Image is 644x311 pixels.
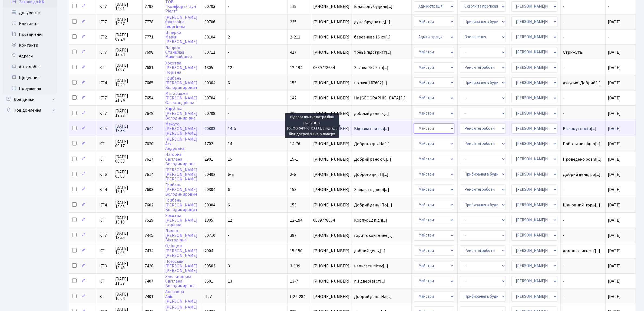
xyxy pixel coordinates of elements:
a: [PERSON_NAME]ЄкатєрінаГеоргіївна [165,14,197,30]
span: 3-139 [290,263,300,269]
span: 7617 [145,156,153,162]
span: - [563,294,603,299]
span: [DATE] [608,263,621,269]
span: В нашому будинк[...] [354,4,392,9]
a: Матараджи[PERSON_NAME]Олександрівна [165,90,197,106]
span: написати піску[...] [354,263,388,269]
a: Документи [3,7,57,18]
span: 7445 [145,232,153,238]
span: Заїдають двері[...] [354,187,389,193]
span: В якому сенсі н[...] [563,126,596,132]
span: П27 [204,294,212,300]
span: 153 [290,187,296,193]
span: 6 [228,80,230,86]
span: КТ6 [99,172,111,177]
span: - [228,19,229,25]
span: 2904 [204,248,213,254]
span: 7792 [145,4,153,9]
a: ХмельницькаСвітланаВолодимирівна [165,274,196,289]
span: [DATE] 19:33 [115,109,140,118]
span: П27-284 [290,294,305,300]
span: 7681 [145,65,153,71]
span: 14 [228,141,232,147]
span: добрий день,[...] [354,248,385,254]
span: - [563,218,603,222]
span: На [GEOGRAPHIC_DATA][...] [354,95,406,101]
span: Роботи по відно[...] [563,141,600,147]
span: 7420 [145,263,153,269]
span: [DATE] 18:10 [115,185,140,194]
span: 7407 [145,278,153,284]
span: Добрий день! По[...] [354,202,392,208]
span: 1702 [204,141,213,147]
span: Заявка 7529 з п[...] [354,65,388,71]
span: 7778 [145,19,153,25]
span: 3 [228,263,230,269]
span: 7620 [145,141,153,147]
span: дуже брудна під[...] [354,19,390,25]
span: 12-194 [290,217,302,223]
a: [PERSON_NAME][PERSON_NAME][PERSON_NAME] [165,167,197,182]
span: - [228,232,229,238]
span: [DATE] 10:37 [115,17,140,26]
span: 6 [228,187,230,193]
span: 7614 [145,171,153,177]
span: КТ4 [99,187,111,192]
span: КТ7 [99,96,111,100]
span: - [228,248,229,254]
span: [PHONE_NUMBER] [313,157,349,161]
span: 0639778654 [313,66,349,70]
span: [DATE] [608,187,621,193]
span: [DATE] [608,294,621,300]
span: КТ7 [99,4,111,9]
span: - [563,111,603,116]
span: КТ3 [99,264,111,268]
span: КТ [99,218,111,222]
a: ЛавровСтаніславМиколайович [165,45,192,60]
span: 2-6 [290,171,296,177]
span: 7648 [145,111,153,116]
span: [PHONE_NUMBER] [313,294,349,299]
span: [DATE] 09:17 [115,140,140,148]
a: ЦіперкоМарія[PERSON_NAME] [165,30,197,45]
span: [DATE] 12:06 [115,246,140,255]
span: 302 [290,111,296,116]
span: по заяці #7602[...] [354,80,387,86]
span: [PHONE_NUMBER] [313,172,349,177]
span: 142 [290,95,296,101]
span: 15-1 [290,156,298,162]
a: Хохотва[PERSON_NAME]Ігорівна [165,60,197,75]
span: [DATE] 13:55 [115,231,140,240]
span: [PHONE_NUMBER] [313,96,349,100]
span: Проведено роз"я[...] [563,156,602,162]
span: [PHONE_NUMBER] [313,187,349,192]
span: КТ2 [99,35,111,39]
span: КТ4 [99,203,111,207]
span: 00503 [204,263,215,269]
a: Адреси [3,51,57,61]
span: 12 [228,217,232,223]
span: [DATE] 06:58 [115,155,140,163]
span: КТ7 [99,233,111,238]
span: [DATE] [608,202,621,208]
span: Добрий ранок. С[...] [354,156,391,162]
span: [DATE] [608,80,621,86]
span: Доброго дня. П[...] [354,171,388,177]
span: [DATE] [608,111,621,116]
span: Корпус 12 підʼї[...] [354,217,387,223]
span: - [563,187,603,192]
span: [DATE] 17:07 [115,63,140,72]
a: Погосьян[PERSON_NAME][PERSON_NAME] [165,258,197,274]
a: Довідники [3,94,57,105]
span: 7603 [145,187,153,193]
span: Шановний Ігорь[...] [563,202,600,208]
span: 14-б [228,126,236,132]
span: 14-76 [290,141,300,147]
span: [PHONE_NUMBER] [313,81,349,85]
span: 00708 [204,111,215,116]
span: [PHONE_NUMBER] [313,35,349,39]
span: 235 [290,19,296,25]
span: [DATE] 14:01 [115,2,140,11]
span: 2901 [204,156,213,162]
span: 00402 [204,171,215,177]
